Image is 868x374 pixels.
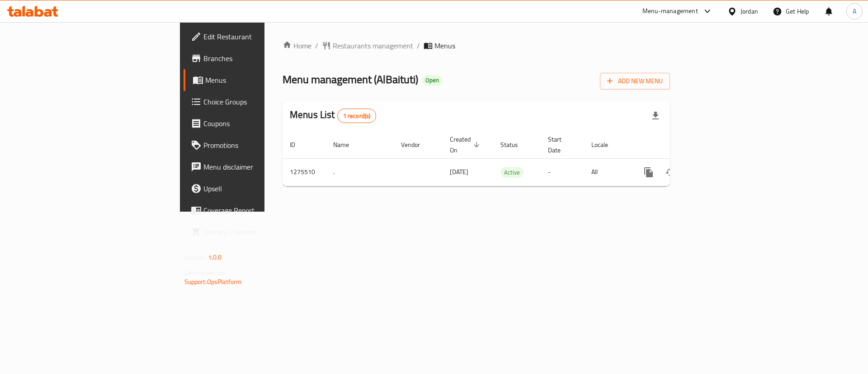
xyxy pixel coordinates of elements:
div: Active [500,167,524,178]
a: Menus [184,69,325,91]
td: . [326,158,394,186]
span: [DATE] [450,166,468,178]
a: Edit Restaurant [184,26,325,47]
th: Actions [631,131,732,159]
span: Grocery Checklist [203,227,318,237]
span: Name [333,139,361,150]
span: Coupons [203,118,318,129]
td: All [584,158,631,186]
span: Vendor [401,139,432,150]
span: Choice Groups [203,96,318,107]
span: Created On [450,134,482,156]
button: more [638,161,660,183]
a: Restaurants management [322,40,413,51]
div: Jordan [741,6,758,16]
span: Menu disclaimer [203,161,318,172]
div: Export file [645,105,666,127]
span: Locale [591,139,620,150]
span: Get support on: [184,267,226,279]
a: Coverage Report [184,199,325,221]
a: Branches [184,47,325,69]
button: Add New Menu [600,73,670,90]
span: Menus [434,40,455,51]
span: Upsell [203,183,318,194]
a: Choice Groups [184,91,325,113]
span: Restaurants management [333,40,413,51]
a: Promotions [184,134,325,156]
a: Coupons [184,113,325,134]
a: Grocery Checklist [184,221,325,243]
a: Support.OpsPlatform [184,276,242,288]
span: A [853,6,856,16]
a: Upsell [184,178,325,199]
li: / [417,40,420,51]
span: Add New Menu [607,76,663,87]
span: 1.0.0 [208,251,222,263]
span: Branches [203,53,318,64]
div: Menu-management [642,6,698,17]
span: 1 record(s) [338,112,376,120]
a: Menu disclaimer [184,156,325,178]
span: Promotions [203,140,318,151]
span: Version: [184,251,207,263]
span: ID [290,139,307,150]
td: - [541,158,584,186]
span: Edit Restaurant [203,31,318,42]
table: enhanced table [283,131,732,186]
div: Open [422,75,443,86]
button: Change Status [660,161,681,183]
span: Active [500,167,524,178]
div: Total records count [337,109,377,123]
span: Open [422,76,443,84]
span: Menu management ( AlBaituti ) [283,69,418,90]
span: Start Date [548,134,573,156]
nav: breadcrumb [283,40,670,51]
h2: Menus List [290,108,376,123]
span: Coverage Report [203,205,318,216]
span: Status [500,139,530,150]
span: Menus [205,75,318,85]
